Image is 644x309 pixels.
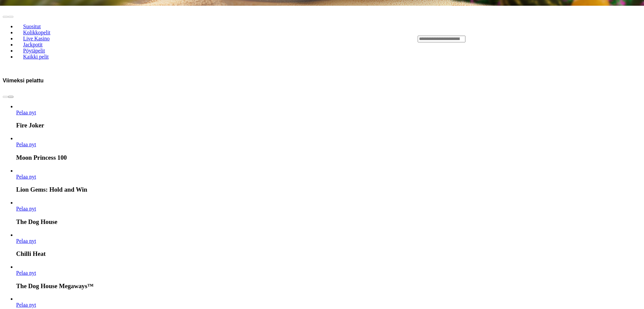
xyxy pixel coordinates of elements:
article: The Dog House [16,200,641,226]
span: Pelaa nyt [16,270,36,276]
h3: Fire Joker [16,122,641,129]
span: Pelaa nyt [16,238,36,244]
a: Jackpotit [16,40,49,50]
h3: Lion Gems: Hold and Win [16,186,641,193]
span: Pelaa nyt [16,142,36,147]
nav: Lobby [3,12,404,65]
button: next slide [8,96,13,98]
span: Kaikki pelit [21,54,51,60]
article: Chilli Heat [16,232,641,258]
a: Lion Gems: Hold and Win [16,174,36,180]
h3: Chilli Heat [16,250,641,258]
header: Lobby [3,6,641,72]
span: Live Kasino [21,36,52,41]
h3: Viimeksi pelattu [3,77,44,84]
span: Suositut [21,24,43,29]
a: Moon Princess 100 [16,142,36,147]
a: Fire Joker [16,110,36,115]
a: Kaikki pelit [16,52,56,62]
a: Chilli Heat [16,238,36,244]
a: The Dog House [16,206,36,211]
input: Search [418,36,465,42]
a: Kolikkopelit [16,28,57,38]
button: prev slide [3,16,8,18]
article: The Dog House Megaways™ [16,264,641,290]
a: Live Kasino [16,34,56,44]
button: prev slide [3,96,8,98]
span: Pelaa nyt [16,302,36,308]
span: Pelaa nyt [16,110,36,115]
a: Suositut [16,22,48,32]
a: The Dog House Megaways™ [16,270,36,276]
article: Moon Princess 100 [16,136,641,161]
span: Jackpotit [21,42,45,47]
article: Fire Joker [16,104,641,129]
span: Kolikkopelit [21,30,53,35]
h3: The Dog House [16,218,641,226]
a: Le Bandit [16,302,36,308]
span: Pöytäpelit [21,48,48,53]
h3: The Dog House Megaways™ [16,282,641,290]
span: Pelaa nyt [16,206,36,211]
a: Pöytäpelit [16,46,52,56]
button: next slide [8,16,13,18]
article: Lion Gems: Hold and Win [16,168,641,194]
span: Pelaa nyt [16,174,36,180]
h3: Moon Princess 100 [16,154,641,161]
